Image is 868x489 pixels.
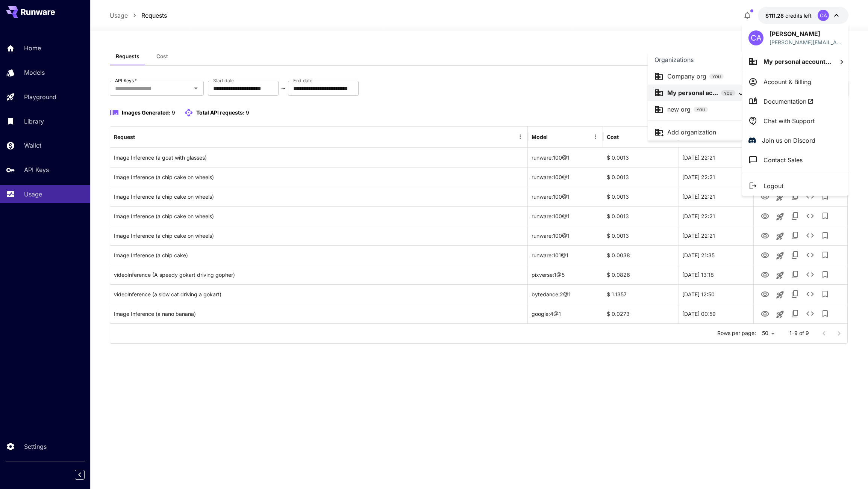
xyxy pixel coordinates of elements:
[667,72,706,81] p: Company org
[667,88,718,97] p: My personal ac...
[667,128,716,137] p: Add organization
[721,91,735,96] span: YOU
[667,105,691,114] p: new org
[654,55,694,64] p: Organizations
[694,107,708,113] span: YOU
[709,74,724,80] span: YOU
